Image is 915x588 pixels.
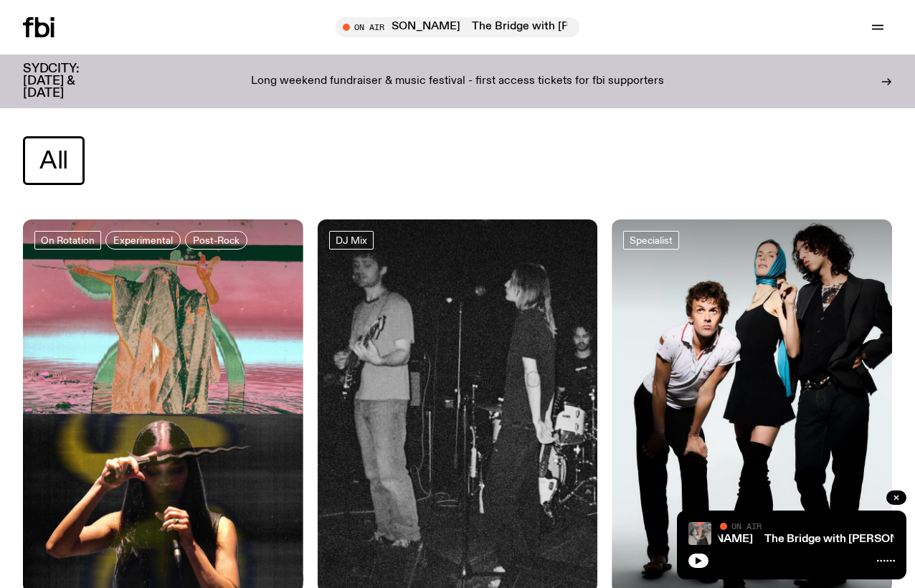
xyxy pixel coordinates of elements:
a: Experimental [105,231,181,250]
span: Specialist [630,234,673,245]
a: On Rotation [34,231,101,250]
button: On AirThe Bridge with [PERSON_NAME]The Bridge with [PERSON_NAME] [336,17,579,37]
a: Post-Rock [185,231,247,250]
span: On Air [731,521,762,531]
span: DJ Mix [336,234,367,245]
a: The Bridge with [PERSON_NAME] [574,534,753,545]
span: On Rotation [41,234,95,245]
a: Specialist [623,231,679,250]
span: Experimental [113,234,173,245]
p: Long weekend fundraiser & music festival - first access tickets for fbi supporters [251,75,664,88]
h3: SYDCITY: [DATE] & [DATE] [23,63,115,100]
span: Post-Rock [193,234,240,245]
span: All [39,147,68,175]
a: DJ Mix [329,231,374,250]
